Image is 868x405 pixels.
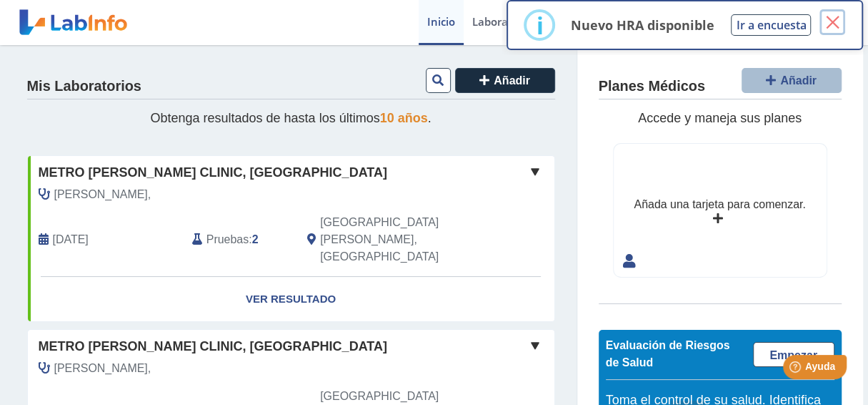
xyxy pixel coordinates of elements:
span: Añadir [780,74,817,87]
span: Metro [PERSON_NAME] Clinic, [GEOGRAPHIC_DATA] [39,163,387,182]
div: i [536,12,543,38]
span: 10 años [380,111,428,125]
span: Pruebas [206,231,249,248]
span: Evaluación de Riesgos de Salud [606,339,730,369]
span: Accede y maneja sus planes [638,111,802,125]
button: Close this dialog [819,9,845,35]
button: Ir a encuesta [731,14,811,36]
button: Añadir [455,68,555,93]
button: Añadir [742,68,842,93]
span: Jorge Valdesuso, [54,186,151,203]
span: Obtenga resultados de hasta los últimos . [150,111,431,125]
iframe: Help widget launcher [741,349,852,389]
h4: Planes Médicos [599,78,705,95]
a: Ver Resultado [28,277,554,322]
span: Añadir [494,74,530,87]
p: Nuevo HRA disponible [570,16,714,34]
div: Añada una tarjeta para comenzar. [634,196,805,213]
span: San Juan, PR [320,214,478,265]
div: : [181,214,296,265]
b: 2 [252,233,259,245]
a: Empezar [753,342,834,367]
h4: Mis Laboratorios [27,78,141,95]
span: Herrera, [54,360,151,377]
span: 2025-10-01 [53,231,89,248]
span: Metro [PERSON_NAME] Clinic, [GEOGRAPHIC_DATA] [39,337,387,356]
